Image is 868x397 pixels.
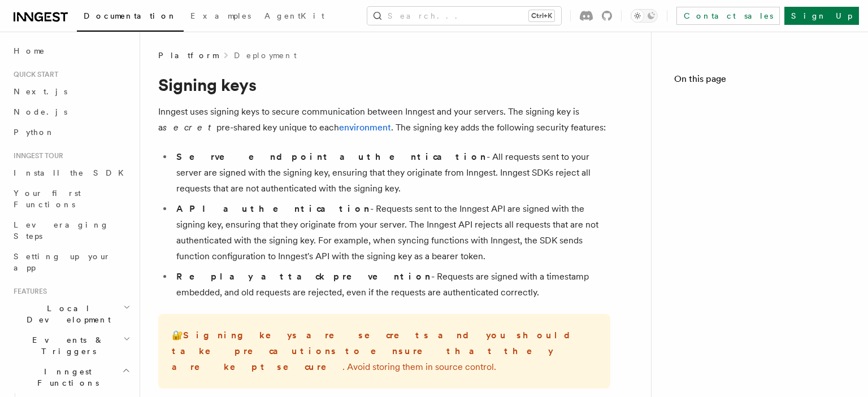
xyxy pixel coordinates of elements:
[173,201,610,264] li: - Requests sent to the Inngest API are signed with the signing key, ensuring that they originate ...
[14,107,67,116] span: Node.js
[158,50,218,61] span: Platform
[258,3,331,30] a: AgentKit
[176,151,487,162] strong: Serve endpoint authentication
[173,269,610,300] li: - Requests are signed with a timestamp embedded, and old requests are rejected, even if the reque...
[163,122,216,133] em: secret
[529,10,554,21] kbd: Ctrl+K
[676,7,780,25] a: Contact sales
[9,215,133,246] a: Leveraging Steps
[9,298,133,330] button: Local Development
[9,183,133,215] a: Your first Functions
[9,122,133,142] a: Python
[674,72,845,90] h4: On this page
[9,151,63,160] span: Inngest tour
[84,11,177,20] span: Documentation
[631,9,658,23] button: Toggle dark mode
[784,7,859,25] a: Sign Up
[14,168,131,177] span: Install the SDK
[14,45,45,56] span: Home
[14,189,81,209] span: Your first Functions
[9,41,133,61] a: Home
[77,3,184,32] a: Documentation
[9,334,123,357] span: Events & Triggers
[184,3,258,30] a: Examples
[9,303,123,325] span: Local Development
[367,7,561,25] button: Search...Ctrl+K
[9,163,133,183] a: Install the SDK
[172,328,597,375] p: 🔐 . Avoid storing them in source control.
[9,330,133,361] button: Events & Triggers
[339,122,391,133] a: environment
[172,330,579,372] strong: Signing keys are secrets and you should take precautions to ensure that they are kept secure
[9,246,133,278] a: Setting up your app
[176,203,370,214] strong: API authentication
[158,104,610,136] p: Inngest uses signing keys to secure communication between Inngest and your servers. The signing k...
[9,102,133,122] a: Node.js
[158,75,610,95] h1: Signing keys
[14,87,67,96] span: Next.js
[173,149,610,197] li: - All requests sent to your server are signed with the signing key, ensuring that they originate ...
[9,287,47,296] span: Features
[190,11,251,20] span: Examples
[176,271,431,282] strong: Replay attack prevention
[9,366,122,389] span: Inngest Functions
[234,50,297,61] a: Deployment
[14,252,111,272] span: Setting up your app
[14,128,55,137] span: Python
[9,361,133,393] button: Inngest Functions
[9,81,133,102] a: Next.js
[14,220,109,241] span: Leveraging Steps
[9,70,58,79] span: Quick start
[264,11,324,20] span: AgentKit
